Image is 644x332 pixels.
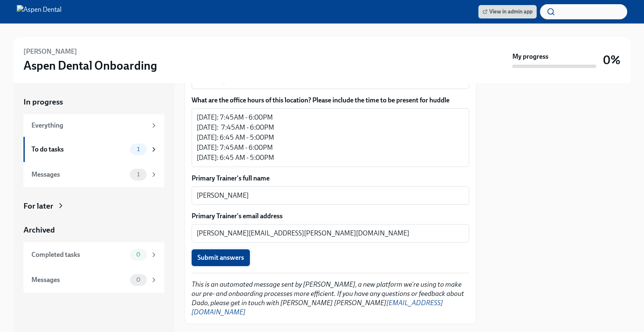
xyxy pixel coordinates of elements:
[192,174,469,183] label: Primary Trainer's full name
[23,242,164,267] a: Completed tasks0
[197,254,244,262] span: Submit answers
[192,212,469,221] label: Primary Trainer's email address
[512,52,548,61] strong: My progress
[483,8,532,16] span: View in admin app
[23,97,164,107] a: In progress
[23,267,164,293] a: Messages0
[192,249,250,266] button: Submit answers
[23,114,164,137] a: Everything
[31,275,127,285] div: Messages
[23,201,164,212] a: For later
[23,225,164,235] a: Archived
[23,201,53,212] div: For later
[132,171,145,178] span: 1
[31,170,127,179] div: Messages
[197,228,464,238] textarea: [PERSON_NAME][EMAIL_ADDRESS][PERSON_NAME][DOMAIN_NAME]
[478,5,537,18] a: View in admin app
[131,277,145,283] span: 0
[31,250,127,259] div: Completed tasks
[23,58,157,73] h3: Aspen Dental Onboarding
[192,280,464,316] em: This is an automated message sent by [PERSON_NAME], a new platform we're using to make our pre- a...
[192,96,469,105] label: What are the office hours of this location? Please include the time to be present for huddle
[131,251,145,258] span: 0
[23,162,164,187] a: Messages1
[17,5,62,18] img: Aspen Dental
[197,112,464,163] textarea: [DATE]: 7:45AM - 6:00PM [DATE]: 7:45AM - 6:00PM [DATE]: 6:45 AM - 5:00PM [DATE]: 7:45AM - 6:00PM ...
[23,137,164,162] a: To do tasks1
[603,52,621,68] h3: 0%
[31,145,127,154] div: To do tasks
[31,121,147,130] div: Everything
[132,146,145,152] span: 1
[23,47,77,56] h6: [PERSON_NAME]
[197,191,464,201] textarea: [PERSON_NAME]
